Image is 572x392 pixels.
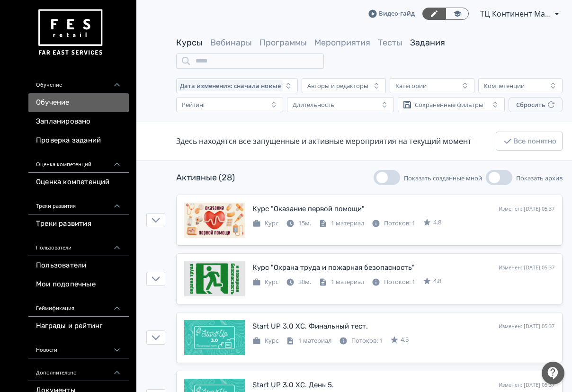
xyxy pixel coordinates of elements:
[252,262,415,273] div: Курс "Охрана труда и пожарная безопасность"
[28,173,129,192] a: Оценка компетенций
[287,97,394,112] button: Длительность
[210,37,252,48] a: Вебинары
[496,132,563,151] button: Все понятно
[302,78,386,93] button: Авторы и редакторы
[28,294,129,317] div: Геймификация
[176,78,298,93] button: Дата изменения: сначала новые
[176,171,235,184] div: Активные (28)
[319,219,364,228] div: 1 материал
[509,97,563,112] button: Сбросить
[259,37,307,48] a: Программы
[499,322,554,330] div: Изменен: [DATE] 05:37
[28,317,129,336] a: Награды и рейтинг
[176,37,203,48] a: Курсы
[390,78,474,93] button: Категории
[252,277,278,287] div: Курс
[433,276,441,286] span: 4.8
[404,174,482,182] span: Показать созданные мной
[319,277,364,287] div: 1 материал
[401,335,409,345] span: 4.5
[286,336,331,346] div: 1 материал
[478,78,563,93] button: Компетенции
[36,6,104,59] img: https://files.teachbase.ru/system/account/57463/logo/medium-936fc5084dd2c598f50a98b9cbe0469a.png
[415,101,483,108] div: Сохранённые фильтры
[28,93,129,112] a: Обучение
[28,192,129,214] div: Треки развития
[176,97,283,112] button: Рейтинг
[298,277,311,286] span: 30м.
[372,277,415,287] div: Потоков: 1
[433,218,441,227] span: 4.8
[516,174,563,182] span: Показать архив
[28,131,129,150] a: Проверка заданий
[28,336,129,358] div: Новости
[378,37,402,48] a: Тесты
[484,82,525,89] div: Компетенции
[298,219,311,227] span: 15м.
[398,97,505,112] button: Сохранённые фильтры
[252,380,334,391] div: Start UP 3.0 ХС. День 5.
[28,71,129,93] div: Обучение
[28,112,129,131] a: Запланировано
[480,8,551,19] span: ТЦ Континент Магнитогорск ХС 6112145
[446,8,469,20] a: Переключиться в режим ученика
[28,214,129,233] a: Треки развития
[499,264,554,272] div: Изменен: [DATE] 05:37
[28,358,129,381] div: Дополнительно
[252,336,278,346] div: Курс
[410,37,445,48] a: Задания
[293,101,334,108] div: Длительность
[499,205,554,213] div: Изменен: [DATE] 05:37
[395,82,427,89] div: Категории
[368,9,415,18] a: Видео-гайд
[180,82,281,89] span: Дата изменения: сначала новые
[182,101,206,108] div: Рейтинг
[372,219,415,228] div: Потоков: 1
[314,37,370,48] a: Мероприятия
[28,275,129,294] a: Мои подопечные
[339,336,383,346] div: Потоков: 1
[252,219,278,228] div: Курс
[499,381,554,389] div: Изменен: [DATE] 05:37
[28,256,129,275] a: Пользователи
[28,233,129,256] div: Пользователи
[307,82,368,89] div: Авторы и редакторы
[252,321,368,332] div: Start UP 3.0 ХС. Финальный тест.
[28,150,129,173] div: Оценка компетенций
[176,135,472,147] div: Здесь находятся все запущенные и активные мероприятия на текущий момент
[252,204,365,214] div: Курс "Оказание первой помощи"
